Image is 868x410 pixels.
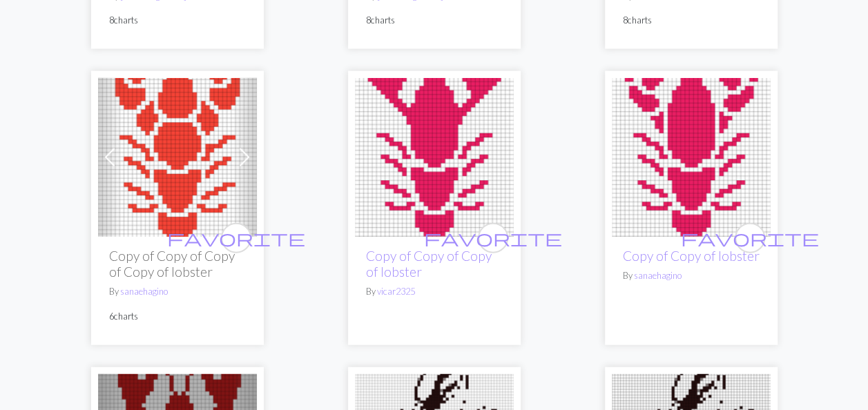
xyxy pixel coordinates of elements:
[366,285,503,298] p: By
[366,14,503,27] p: 8 charts
[377,286,415,297] a: vicar2325
[623,248,760,264] a: Copy of Copy of lobster
[109,310,246,323] p: 6 charts
[681,224,819,252] i: favourite
[634,270,682,281] a: sanaehagino
[221,223,251,253] button: favourite
[120,286,168,297] a: sanaehagino
[681,227,819,248] span: favorite
[623,269,760,282] p: By
[612,149,771,162] a: Copy of lobster
[109,248,246,280] h2: Copy of Copy of Copy of Copy of lobster
[355,149,514,162] a: Copy of lobster
[424,227,562,248] span: favorite
[167,224,305,252] i: favourite
[478,223,508,253] button: favourite
[366,248,492,280] a: Copy of Copy of Copy of lobster
[735,223,765,253] button: favourite
[167,227,305,248] span: favorite
[355,78,514,237] img: Copy of lobster
[424,224,562,252] i: favourite
[109,285,246,298] p: By
[612,78,771,237] img: Copy of lobster
[98,149,257,162] a: lobster
[98,78,257,237] img: lobster
[109,14,246,27] p: 8 charts
[623,14,760,27] p: 8 charts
